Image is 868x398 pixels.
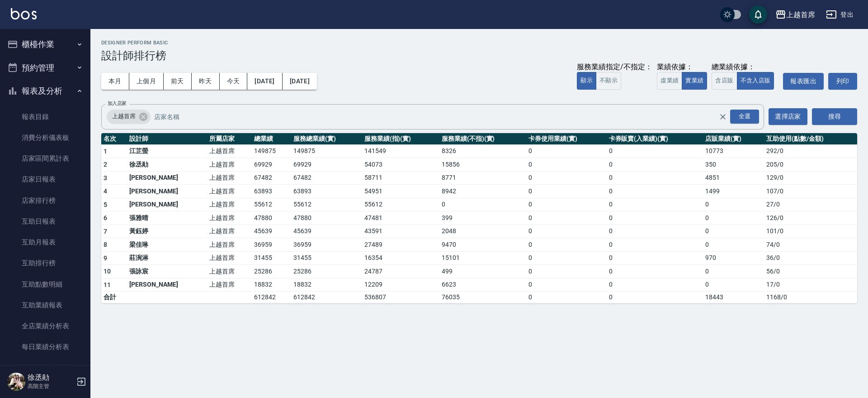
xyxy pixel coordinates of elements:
button: 不含入店販 [737,72,774,90]
button: [DATE] [283,73,317,90]
td: 15101 [439,251,526,265]
td: 0 [703,265,764,278]
td: 0 [526,171,606,185]
button: 櫃檯作業 [4,33,87,56]
img: Person [7,373,25,391]
td: 12209 [362,278,439,292]
td: 36959 [252,238,291,252]
td: 350 [703,158,764,172]
td: 69929 [252,158,291,172]
td: [PERSON_NAME] [127,185,207,198]
button: 報表及分析 [4,79,87,103]
td: 63893 [252,185,291,198]
th: 所屬店家 [207,133,252,145]
td: 0 [526,292,606,303]
td: 63893 [291,185,362,198]
button: 報表匯出 [783,73,824,90]
button: 上個月 [129,73,164,90]
a: 店家排行榜 [4,190,87,211]
td: 149875 [291,144,362,158]
td: 107 / 0 [764,185,857,198]
td: 47880 [252,211,291,225]
td: 8942 [439,185,526,198]
h5: 徐丞勛 [28,373,74,382]
td: 58711 [362,171,439,185]
td: 47481 [362,211,439,225]
td: 0 [526,225,606,238]
td: 0 [607,238,703,252]
td: 合計 [101,292,127,303]
button: 今天 [220,73,248,90]
td: 612842 [252,292,291,303]
td: 0 [703,278,764,292]
p: 高階主管 [28,382,74,390]
td: 612842 [291,292,362,303]
td: 25286 [291,265,362,278]
button: 列印 [828,73,857,90]
td: 8326 [439,144,526,158]
span: 8 [104,241,107,248]
td: 55612 [252,198,291,211]
td: 31455 [252,251,291,265]
button: 登出 [822,6,857,23]
td: 141549 [362,144,439,158]
td: 0 [607,265,703,278]
td: 149875 [252,144,291,158]
label: 加入店家 [108,100,127,107]
a: 營業統計分析表 [4,358,87,379]
img: Logo [11,8,37,19]
td: 0 [607,251,703,265]
th: 卡券使用業績(實) [526,133,606,145]
button: 實業績 [682,72,707,90]
button: 虛業績 [657,72,682,90]
td: 0 [607,292,703,303]
button: 選擇店家 [769,108,807,125]
button: 顯示 [577,72,596,90]
button: Clear [717,110,729,123]
table: a dense table [101,133,857,304]
button: 昨天 [192,73,220,90]
td: 45639 [291,225,362,238]
span: 2 [104,161,107,168]
button: 本月 [101,73,129,90]
button: 不顯示 [596,72,621,90]
td: 45639 [252,225,291,238]
td: 205 / 0 [764,158,857,172]
td: 0 [526,238,606,252]
th: 名次 [101,133,127,145]
td: 36959 [291,238,362,252]
button: 含店販 [712,72,737,90]
td: 徐丞勛 [127,158,207,172]
button: 前天 [164,73,192,90]
td: 上越首席 [207,158,252,172]
span: 上越首席 [107,112,141,121]
td: 上越首席 [207,144,252,158]
td: 18443 [703,292,764,303]
td: 上越首席 [207,171,252,185]
td: 126 / 0 [764,211,857,225]
h3: 設計師排行榜 [101,49,857,62]
td: 43591 [362,225,439,238]
td: 499 [439,265,526,278]
td: 27489 [362,238,439,252]
a: 互助業績報表 [4,295,87,316]
td: 15856 [439,158,526,172]
th: 卡券販賣(入業績)(實) [607,133,703,145]
td: [PERSON_NAME] [127,198,207,211]
div: 業績依據： [657,62,707,72]
input: 店家名稱 [152,109,735,125]
a: 消費分析儀表板 [4,127,87,148]
td: 上越首席 [207,251,252,265]
span: 4 [104,187,107,195]
td: 張雅晴 [127,211,207,225]
th: 總業績 [252,133,291,145]
td: [PERSON_NAME] [127,278,207,292]
div: 總業績依據： [712,62,778,72]
td: 8771 [439,171,526,185]
td: 0 [526,251,606,265]
span: 1 [104,148,107,155]
td: 0 [607,225,703,238]
div: 上越首席 [107,110,151,124]
td: 上越首席 [207,185,252,198]
td: 17 / 0 [764,278,857,292]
